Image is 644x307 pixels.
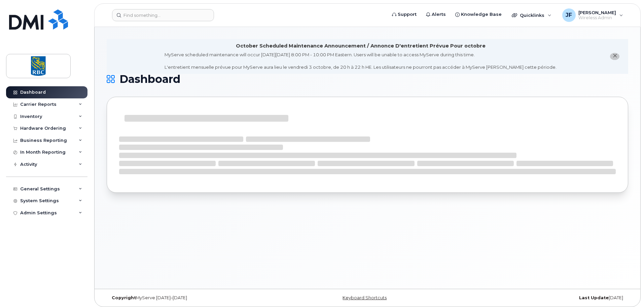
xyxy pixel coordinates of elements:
button: close notification [610,53,619,60]
div: October Scheduled Maintenance Announcement / Annonce D'entretient Prévue Pour octobre [236,42,486,50]
strong: Copyright [112,295,136,300]
span: Dashboard [119,74,180,84]
div: MyServe [DATE]–[DATE] [107,295,281,301]
div: [DATE] [454,295,628,301]
div: MyServe scheduled maintenance will occur [DATE][DATE] 8:00 PM - 10:00 PM Eastern. Users will be u... [165,52,557,70]
strong: Last Update [579,295,609,300]
a: Keyboard Shortcuts [343,295,387,300]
